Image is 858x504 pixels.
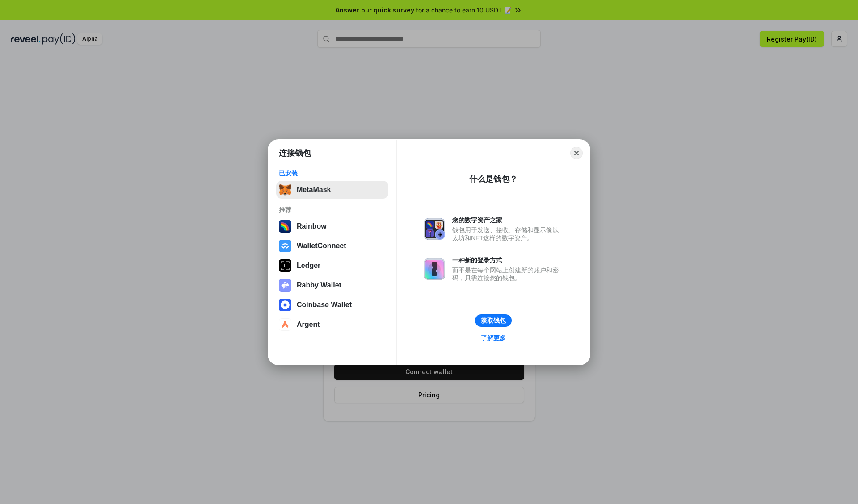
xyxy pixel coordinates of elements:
[297,301,352,309] div: Coinbase Wallet
[276,316,388,333] button: Argent
[279,299,291,311] img: svg+xml,%3Csvg%20width%3D%2228%22%20height%3D%2228%22%20viewBox%3D%220%200%2028%2028%22%20fill%3D...
[279,220,291,233] img: svg+xml,%3Csvg%20width%3D%22120%22%20height%3D%22120%22%20viewBox%3D%220%200%20120%20120%22%20fil...
[297,281,341,289] div: Rabby Wallet
[469,174,517,184] div: 什么是钱包？
[424,218,445,240] img: svg+xml,%3Csvg%20xmlns%3D%22http%3A%2F%2Fwww.w3.org%2F2000%2Fsvg%22%20fill%3D%22none%22%20viewBox...
[297,242,346,250] div: WalletConnect
[279,206,386,214] div: 推荐
[276,276,388,294] button: Rabby Wallet
[279,183,291,196] img: svg+xml,%3Csvg%20fill%3D%22none%22%20height%3D%2233%22%20viewBox%3D%220%200%2035%2033%22%20width%...
[297,222,327,230] div: Rainbow
[276,296,388,314] button: Coinbase Wallet
[276,181,388,199] button: MetaMask
[452,226,563,242] div: 钱包用于发送、接收、存储和显示像以太坊和NFT这样的数字资产。
[475,332,511,344] a: 了解更多
[570,147,583,159] button: Close
[279,240,291,252] img: svg+xml,%3Csvg%20width%3D%2228%22%20height%3D%2228%22%20viewBox%3D%220%200%2028%2028%22%20fill%3D...
[279,318,291,331] img: svg+xml,%3Csvg%20width%3D%2228%22%20height%3D%2228%22%20viewBox%3D%220%200%2028%2028%22%20fill%3D...
[297,186,331,194] div: MetaMask
[475,314,512,327] button: 获取钱包
[481,334,506,342] div: 了解更多
[279,169,386,177] div: 已安装
[424,258,445,280] img: svg+xml,%3Csvg%20xmlns%3D%22http%3A%2F%2Fwww.w3.org%2F2000%2Fsvg%22%20fill%3D%22none%22%20viewBox...
[297,262,320,270] div: Ledger
[279,148,311,158] h1: 连接钱包
[276,217,388,235] button: Rainbow
[276,237,388,255] button: WalletConnect
[276,257,388,275] button: Ledger
[452,266,563,282] div: 而不是在每个网站上创建新的账户和密码，只需连接您的钱包。
[279,279,291,292] img: svg+xml,%3Csvg%20xmlns%3D%22http%3A%2F%2Fwww.w3.org%2F2000%2Fsvg%22%20fill%3D%22none%22%20viewBox...
[279,259,291,272] img: svg+xml,%3Csvg%20xmlns%3D%22http%3A%2F%2Fwww.w3.org%2F2000%2Fsvg%22%20width%3D%2228%22%20height%3...
[452,256,563,264] div: 一种新的登录方式
[481,317,506,325] div: 获取钱包
[297,321,320,329] div: Argent
[452,216,563,224] div: 您的数字资产之家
